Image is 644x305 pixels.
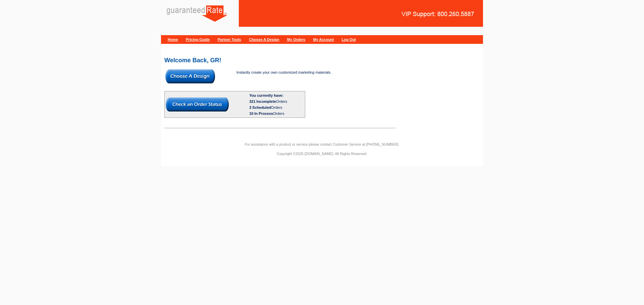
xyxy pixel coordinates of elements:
[313,37,334,42] a: My Account
[161,151,483,157] p: Copyright ©2025 [DOMAIN_NAME]. All Rights Reserved.
[249,93,283,97] b: You currently have:
[249,111,273,116] span: 10 In Process
[165,69,215,83] img: button-choose-design.gif
[342,37,356,42] a: Log Out
[186,37,210,42] a: Pricing Guide
[236,70,331,74] span: Instantly create your own customized marketing materials.
[287,37,305,42] a: My Orders
[168,37,178,42] a: Home
[161,141,483,147] p: For assistance with a product or service please contact Customer Service at [PHONE_NUMBER].
[166,97,229,111] img: button-check-order-status.gif
[218,37,241,42] a: Partner Tools
[164,57,480,63] h2: Welcome Back, GR!
[249,99,276,103] span: 321 Incomplete
[249,37,279,42] a: Choose A Design
[249,105,271,109] span: 3 Scheduled
[249,98,304,117] div: Orders Orders Orders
